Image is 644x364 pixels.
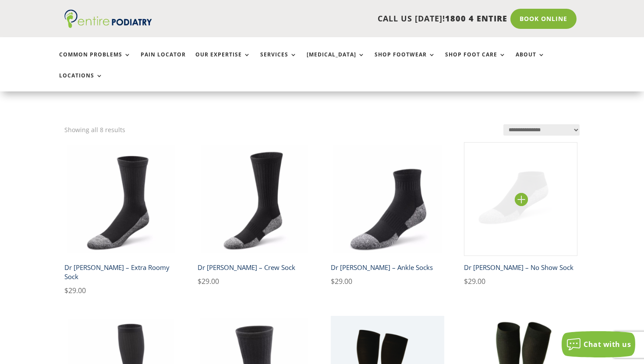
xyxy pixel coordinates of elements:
[375,52,435,70] a: Shop Footwear
[584,339,631,349] span: Chat with us
[198,142,311,255] img: crew sock dr comfort diabetic sock
[260,52,297,70] a: Services
[64,21,152,30] a: Entire Podiatry
[198,276,219,286] bdi: 29.00
[331,276,335,286] span: $
[59,73,103,91] a: Locations
[464,142,577,287] a: no show sock dr comfort blackDr [PERSON_NAME] – No Show Sock $29.00
[516,52,545,70] a: About
[64,124,125,136] p: Showing all 8 results
[464,142,577,255] img: no show sock dr comfort black
[198,276,202,286] span: $
[464,276,485,286] bdi: 29.00
[64,10,152,28] img: logo (1)
[198,142,311,287] a: crew sock dr comfort diabetic sockDr [PERSON_NAME] – Crew Sock $29.00
[464,276,468,286] span: $
[64,142,178,255] img: extra roomy crew sock entire podiatry
[331,276,352,286] bdi: 29.00
[64,142,178,296] a: extra roomy crew sock entire podiatryDr [PERSON_NAME] – Extra Roomy Sock $29.00
[503,124,580,136] select: Shop order
[195,52,251,70] a: Our Expertise
[183,13,507,24] p: CALL US [DATE]!
[331,142,444,255] img: quarter length sock dr comfort black
[307,52,365,70] a: [MEDICAL_DATA]
[64,286,68,295] span: $
[198,260,311,276] h2: Dr [PERSON_NAME] – Crew Sock
[445,52,506,70] a: Shop Foot Care
[331,260,444,276] h2: Dr [PERSON_NAME] – Ankle Socks
[59,52,131,70] a: Common Problems
[141,52,186,70] a: Pain Locator
[331,142,444,287] a: quarter length sock dr comfort blackDr [PERSON_NAME] – Ankle Socks $29.00
[64,260,178,285] h2: Dr [PERSON_NAME] – Extra Roomy Sock
[510,9,577,29] a: Book Online
[64,286,86,295] bdi: 29.00
[464,260,577,276] h2: Dr [PERSON_NAME] – No Show Sock
[562,331,635,357] button: Chat with us
[445,13,507,24] span: 1800 4 ENTIRE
